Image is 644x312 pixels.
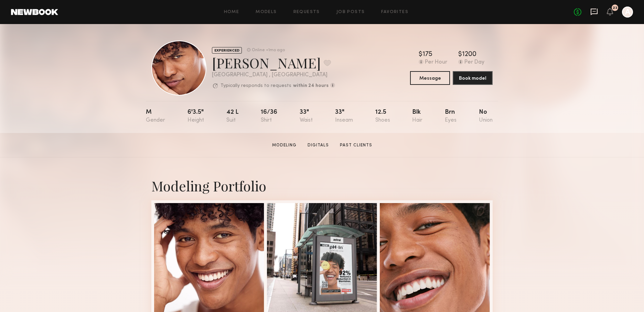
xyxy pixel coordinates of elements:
a: Models [256,10,277,14]
a: Favorites [381,10,408,14]
div: $ [458,51,462,58]
div: 175 [422,51,432,58]
div: M [146,109,165,123]
button: Message [410,71,450,85]
a: Home [224,10,239,14]
div: 16/36 [261,109,277,123]
a: A [622,7,633,18]
a: Modeling [269,142,299,148]
p: Typically responds to requests [221,83,291,88]
div: Brn [445,109,457,123]
div: 33" [335,109,353,123]
div: $ [419,51,422,58]
a: Job Posts [336,10,365,14]
b: within 24 hours [293,83,329,88]
div: Blk [412,109,422,123]
div: EXPERIENCED [212,47,242,54]
a: Digitals [305,142,332,148]
div: 12.5 [375,109,390,123]
div: Per Day [464,59,484,66]
div: [PERSON_NAME] [212,54,335,72]
div: 23 [613,6,617,10]
button: Book model [453,71,493,85]
div: 42 l [226,109,239,123]
div: [GEOGRAPHIC_DATA] , [GEOGRAPHIC_DATA] [212,72,335,78]
a: Past Clients [337,142,375,148]
div: Per Hour [425,59,447,66]
div: Modeling Portfolio [151,177,493,195]
div: 6'3.5" [187,109,204,123]
a: Requests [293,10,320,14]
div: 1200 [462,51,476,58]
div: 33" [300,109,313,123]
div: No [479,109,493,123]
div: Online +1mo ago [252,48,285,53]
